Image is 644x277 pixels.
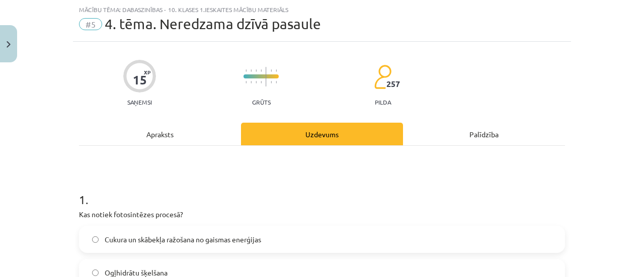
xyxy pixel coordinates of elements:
span: 4. tēma. Neredzama dzīvā pasaule [105,16,321,32]
img: icon-short-line-57e1e144782c952c97e751825c79c345078a6d821885a25fce030b3d8c18986b.svg [256,69,257,72]
p: Grūts [252,99,271,106]
h1: 1 . [79,175,565,206]
div: Apraksts [79,123,241,145]
p: Kas notiek fotosintēzes procesā? [79,209,565,220]
img: icon-short-line-57e1e144782c952c97e751825c79c345078a6d821885a25fce030b3d8c18986b.svg [276,81,277,83]
p: Saņemsi [123,99,156,106]
input: Ogļhidrātu šķelšana [92,269,99,276]
span: XP [144,69,150,75]
img: icon-short-line-57e1e144782c952c97e751825c79c345078a6d821885a25fce030b3d8c18986b.svg [251,81,252,83]
img: icon-short-line-57e1e144782c952c97e751825c79c345078a6d821885a25fce030b3d8c18986b.svg [251,69,252,72]
img: icon-short-line-57e1e144782c952c97e751825c79c345078a6d821885a25fce030b3d8c18986b.svg [246,81,247,83]
div: 15 [133,73,147,87]
input: Cukura un skābekļa ražošana no gaismas enerģijas [92,236,99,243]
div: Palīdzība [403,123,565,145]
img: students-c634bb4e5e11cddfef0936a35e636f08e4e9abd3cc4e673bd6f9a4125e45ecb1.svg [374,64,391,89]
img: icon-short-line-57e1e144782c952c97e751825c79c345078a6d821885a25fce030b3d8c18986b.svg [271,69,272,72]
img: icon-short-line-57e1e144782c952c97e751825c79c345078a6d821885a25fce030b3d8c18986b.svg [246,69,247,72]
span: #5 [79,18,102,30]
img: icon-short-line-57e1e144782c952c97e751825c79c345078a6d821885a25fce030b3d8c18986b.svg [271,81,272,83]
img: icon-short-line-57e1e144782c952c97e751825c79c345078a6d821885a25fce030b3d8c18986b.svg [261,69,262,72]
span: Cukura un skābekļa ražošana no gaismas enerģijas [105,234,261,245]
img: icon-short-line-57e1e144782c952c97e751825c79c345078a6d821885a25fce030b3d8c18986b.svg [256,81,257,83]
span: 257 [386,79,400,88]
p: pilda [375,99,391,106]
img: icon-long-line-d9ea69661e0d244f92f715978eff75569469978d946b2353a9bb055b3ed8787d.svg [266,67,267,86]
img: icon-close-lesson-0947bae3869378f0d4975bcd49f059093ad1ed9edebbc8119c70593378902aed.svg [7,41,11,48]
img: icon-short-line-57e1e144782c952c97e751825c79c345078a6d821885a25fce030b3d8c18986b.svg [276,69,277,72]
div: Mācību tēma: Dabaszinības - 10. klases 1.ieskaites mācību materiāls [79,6,565,13]
div: Uzdevums [241,123,403,145]
img: icon-short-line-57e1e144782c952c97e751825c79c345078a6d821885a25fce030b3d8c18986b.svg [261,81,262,83]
